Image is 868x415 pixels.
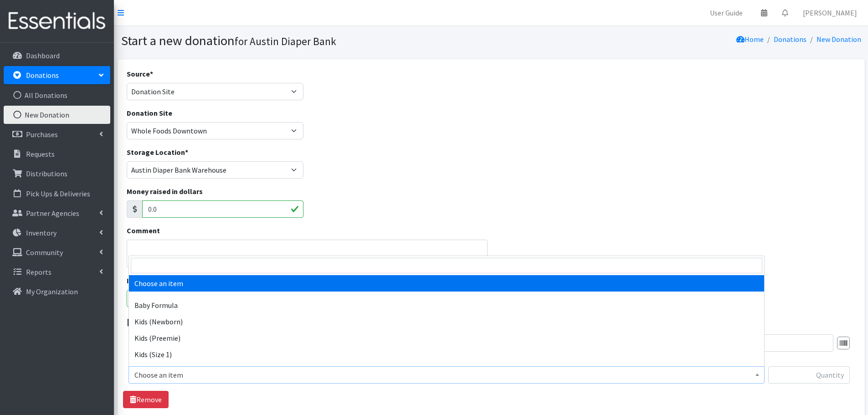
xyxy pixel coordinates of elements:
p: My Organization [26,287,78,296]
a: [PERSON_NAME] [796,4,864,22]
label: Money raised in dollars [127,186,203,197]
a: Partner Agencies [4,204,110,222]
li: Kids (Size 1) [129,346,764,363]
span: Choose an item [128,366,765,384]
a: All Donations [4,86,110,104]
li: Kids (Newborn) [129,313,764,330]
legend: Items in this donation [127,314,856,331]
p: Inventory [26,228,56,237]
a: Requests [4,145,110,163]
abbr: required [150,69,153,78]
p: Requests [26,149,55,159]
a: Pick Ups & Deliveries [4,184,110,203]
label: Storage Location [127,147,188,158]
a: Remove [123,391,169,408]
li: Baby Formula [129,297,764,313]
a: New Donation [817,35,861,44]
p: Pick Ups & Deliveries [26,189,90,198]
a: Reports [4,263,110,281]
small: for Austin Diaper Bank [235,35,336,48]
input: Quantity [768,366,850,384]
p: Partner Agencies [26,209,79,218]
label: Issued on [127,275,162,286]
a: User Guide [703,4,750,22]
a: Home [736,35,764,44]
p: Donations [26,71,59,80]
a: Donations [774,35,806,44]
label: Comment [127,225,160,236]
a: Community [4,243,110,261]
a: Distributions [4,164,110,183]
label: Source [127,68,153,79]
a: Donations [4,66,110,84]
li: Kids (Preemie) [129,330,764,346]
a: Purchases [4,125,110,143]
img: HumanEssentials [4,6,110,36]
a: New Donation [4,106,110,124]
p: Reports [26,267,51,277]
a: My Organization [4,282,110,301]
a: Inventory [4,224,110,242]
h1: Start a new donation [121,33,488,49]
li: Kids (Size 2) [129,363,764,379]
p: Dashboard [26,51,60,60]
p: Distributions [26,169,67,178]
span: Choose an item [134,369,759,381]
label: Donation Site [127,108,172,118]
a: Dashboard [4,46,110,65]
p: Community [26,248,63,257]
li: Choose an item [129,275,764,292]
abbr: required [185,148,188,157]
p: Purchases [26,130,58,139]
